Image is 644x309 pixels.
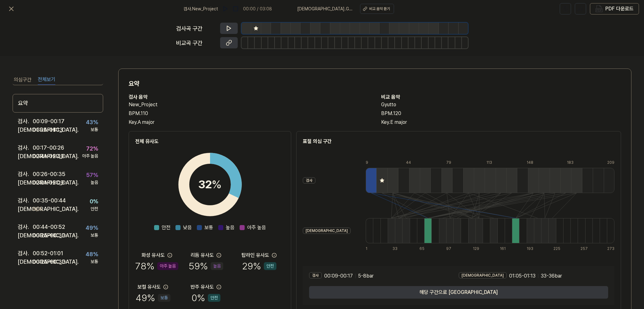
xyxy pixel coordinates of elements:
div: 00:26 - 00:35 [33,170,65,178]
div: 요약 [13,94,103,113]
div: 보통 [91,126,98,133]
span: % [212,178,222,191]
h2: 비교 음악 [381,93,621,101]
div: 65 [419,246,427,251]
div: 0 % [90,197,98,206]
div: 148 [527,160,537,165]
div: 보통 [91,232,98,239]
h2: 표절 의심 구간 [303,138,614,145]
div: [DEMOGRAPHIC_DATA] . [18,231,33,240]
div: 아주 높음 [82,153,98,159]
span: 아주 높음 [247,224,266,231]
span: 안전 [162,224,170,231]
div: 리듬 유사도 [191,251,214,259]
div: Key. E major [381,119,621,126]
div: 02:41 - 02:49 [33,152,64,160]
span: 낮음 [183,224,192,231]
span: 보통 [204,224,213,231]
div: 01:05 - 01:13 [33,125,63,134]
img: stop [232,6,239,12]
div: 00:17 - 00:26 [33,143,64,152]
div: 00:25 - 00:33 [33,231,66,240]
div: 1 [366,246,373,251]
div: [DEMOGRAPHIC_DATA] . [18,257,33,266]
div: 비교곡 구간 [176,39,216,47]
div: [DEMOGRAPHIC_DATA] . [18,125,33,134]
span: 높음 [226,224,235,231]
div: 48 % [86,250,98,258]
span: 5 - 8 bar [358,272,374,280]
img: play [222,6,229,12]
div: 273 [607,246,614,251]
div: 검사 . [18,223,33,231]
div: 검사 [303,177,315,184]
div: 49 % [86,223,98,232]
div: 183 [567,160,578,165]
div: 00:44 - 00:52 [33,223,65,231]
div: 00:25 - 00:33 [33,257,66,266]
div: 9 [366,160,376,165]
div: 78 % [135,259,178,273]
div: 44 [406,160,417,165]
div: 79 [446,160,457,165]
div: 49 % [136,291,170,305]
div: 검사 . [18,196,33,205]
div: 209 [607,160,614,165]
span: 33 - 36 bar [541,272,562,280]
h2: 전체 유사도 [135,138,285,145]
div: 43 % [86,118,98,126]
div: PDF 다운로드 [605,5,634,13]
div: 아주 높음 [157,262,178,270]
span: 검사 . New_Project [183,6,218,12]
div: 161 [500,246,507,251]
div: BPM. 120 [381,110,621,117]
div: 보통 [91,258,98,265]
div: 검사 . [18,117,33,125]
img: share [577,6,584,12]
div: 검사 . [18,170,33,178]
button: 전체보기 [38,75,55,85]
div: 반주 유사도 [191,283,214,291]
span: 01:05 - 01:13 [509,272,536,280]
div: 높음 [211,262,223,270]
div: 보통 [158,294,170,302]
div: 59 % [189,259,223,273]
div: 00:09 - 00:17 [33,117,64,125]
div: [DEMOGRAPHIC_DATA] [459,272,507,279]
div: 00:00 / 03:08 [243,6,272,12]
div: 225 [553,246,561,251]
h1: 요약 [129,79,621,88]
div: 97 [446,246,453,251]
div: 검사 . [18,143,33,152]
h2: Gyutto [381,101,621,108]
div: 높음 [91,179,98,186]
div: 29 % [242,259,276,273]
div: 02:01 - 02:09 [33,178,64,187]
div: [DEMOGRAPHIC_DATA] [303,228,351,234]
div: 화성 유사도 [142,251,165,259]
div: 보컬 유사도 [137,283,161,291]
span: [DEMOGRAPHIC_DATA] . Gyutto [297,6,353,12]
button: 의심구간 [14,75,31,85]
div: 안전 [208,294,220,302]
div: 32 [198,176,222,193]
div: 113 [486,160,497,165]
span: 00:09 - 00:17 [324,272,353,280]
div: 72 % [86,144,98,153]
button: 해당 구간으로 [GEOGRAPHIC_DATA] [309,286,608,299]
div: 검사 . [18,249,33,257]
button: 비교 음악 듣기 [360,4,394,14]
div: BPM. 110 [129,110,369,117]
img: help [562,6,569,12]
div: 검사 [309,272,322,279]
div: 57 % [86,171,98,179]
div: 비교 음악 듣기 [369,6,390,12]
div: [DEMOGRAPHIC_DATA] . [18,178,33,187]
div: [DEMOGRAPHIC_DATA] . [18,152,33,160]
div: 129 [473,246,480,251]
div: 257 [580,246,588,251]
div: 안전 [91,206,98,212]
div: 00:35 - 00:44 [33,196,66,205]
div: 00:52 - 01:01 [33,249,63,257]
